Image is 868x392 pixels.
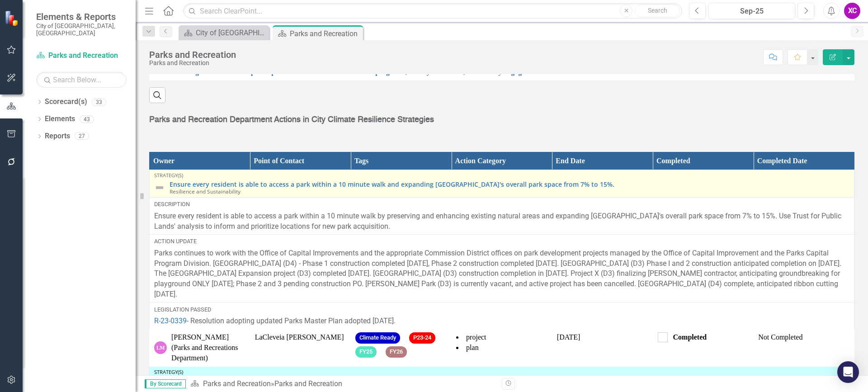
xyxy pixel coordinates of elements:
button: XC [844,3,860,19]
div: 33 [92,98,106,106]
div: Open Intercom Messenger [837,361,859,383]
a: City of [GEOGRAPHIC_DATA] [181,27,267,38]
span: By Scorecard [145,379,186,388]
span: [DATE] [557,333,580,341]
td: Double-Click to Edit [754,330,854,367]
small: City of [GEOGRAPHIC_DATA], [GEOGRAPHIC_DATA] [36,22,127,37]
span: Climate Ready [355,332,400,344]
td: Double-Click to Edit [150,330,250,367]
div: 27 [75,132,89,140]
span: plan [466,344,479,351]
a: Elements [45,114,75,124]
div: Not Completed [758,332,849,343]
div: Legislation Passed [154,306,849,314]
span: LaCleveia [PERSON_NAME] [255,333,344,341]
span: FY25 [355,346,377,358]
div: 43 [80,115,94,123]
img: ClearPoint Strategy [5,10,20,26]
td: Double-Click to Edit [452,330,552,367]
a: R-23-0339 [154,316,187,325]
div: Parks and Recreation [290,28,361,39]
td: Double-Click to Edit [552,330,653,367]
span: Search [648,7,667,14]
div: Strategy(s) [154,173,849,178]
td: Double-Click to Edit [150,198,854,235]
td: Double-Click to Edit [250,330,351,367]
div: Sep-25 [712,6,792,17]
div: Action Update [154,237,849,246]
a: Reports [45,131,70,142]
div: Parks and Recreation [149,50,236,60]
span: Resilience and Sustainability [170,188,241,195]
button: Search [635,5,680,17]
a: Ensure every resident is able to access a park within a 10 minute walk and expanding [GEOGRAPHIC_... [170,181,849,188]
div: City of [GEOGRAPHIC_DATA] [196,27,267,38]
span: Ensure every resident is able to access a park within a 10 minute walk by preserving and enhancin... [154,212,841,231]
td: Double-Click to Edit [150,302,854,329]
span: project [466,333,486,341]
p: - Resolution adopting updated Parks Master Plan adopted [DATE]. [154,316,849,326]
div: » [190,379,495,389]
div: Parks and Recreation [149,60,236,66]
input: Search ClearPoint... [183,3,682,19]
strong: Parks and Recreation Department Actions in City Climate Resilience Strategies [149,116,434,124]
span: P23-24 [409,332,435,344]
td: Double-Click to Edit [351,330,452,367]
span: FY26 [386,346,407,358]
div: Description [154,200,849,208]
button: Sep-25 [708,3,795,19]
div: [PERSON_NAME] (Parks and Recreations Department) [171,332,245,364]
p: Parks continues to work with the Office of Capital Improvements and the appropriate Commission Di... [154,248,849,300]
img: Not Defined [154,182,165,193]
a: Parks and Recreation [203,379,271,388]
input: Search Below... [36,72,127,88]
span: Elements & Reports [36,11,127,22]
div: Strategy(s) [154,369,849,375]
a: Scorecard(s) [45,97,87,107]
td: Double-Click to Edit [150,235,854,303]
div: Parks and Recreation [274,379,342,388]
td: Double-Click to Edit Right Click for Context Menu [150,170,854,198]
td: Double-Click to Edit [653,330,754,367]
a: Parks and Recreation [36,51,127,61]
div: LM [154,341,167,354]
